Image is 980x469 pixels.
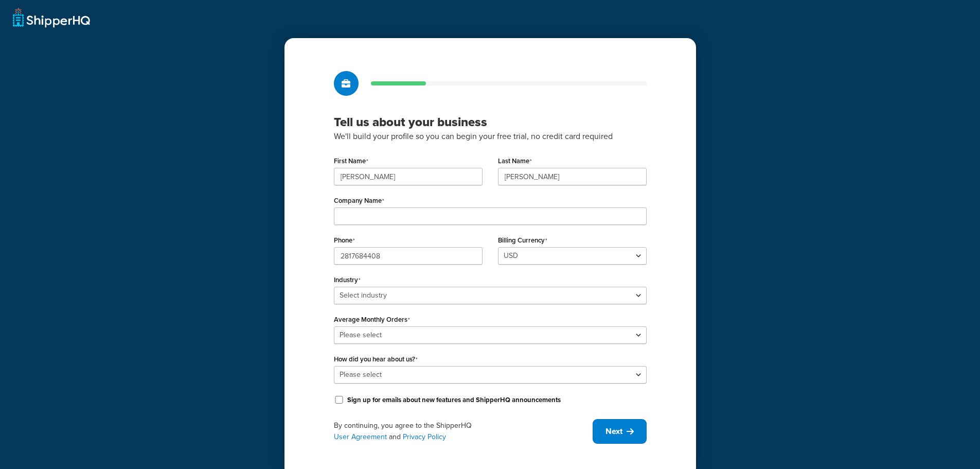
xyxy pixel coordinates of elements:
label: How did you hear about us? [334,355,418,363]
label: Phone [334,236,355,245]
p: We'll build your profile so you can begin your free trial, no credit card required [334,130,647,143]
a: User Agreement [334,431,387,442]
span: Next [605,426,622,437]
button: Next [593,419,647,444]
label: Average Monthly Orders [334,316,410,324]
label: Billing Currency [498,236,547,245]
div: By continuing, you agree to the ShipperHQ and [334,420,593,443]
label: Company Name [334,197,384,205]
label: Sign up for emails about new features and ShipperHQ announcements [347,395,561,405]
h3: Tell us about your business [334,114,647,130]
label: Last Name [498,157,532,165]
label: First Name [334,157,368,165]
a: Privacy Policy [403,431,446,442]
label: Industry [334,276,361,284]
